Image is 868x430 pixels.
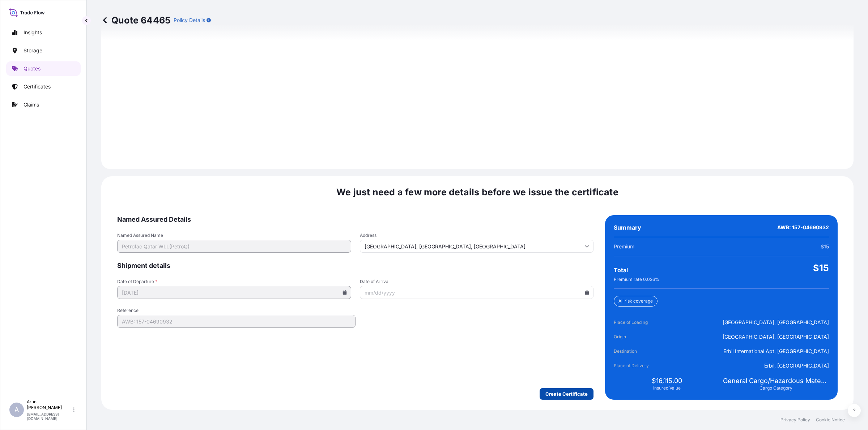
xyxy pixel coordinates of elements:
[101,14,171,26] p: Quote 64465
[545,390,588,398] p: Create Certificate
[117,261,593,270] span: Shipment details
[360,233,594,238] span: Address
[14,406,19,413] span: A
[777,224,829,231] span: AWB: 157-04690932
[24,101,39,108] p: Claims
[24,65,41,72] p: Quotes
[614,362,654,369] span: Place of Delivery
[780,417,810,423] a: Privacy Policy
[360,286,594,299] input: mm/dd/yyyy
[723,333,829,340] span: [GEOGRAPHIC_DATA], [GEOGRAPHIC_DATA]
[821,243,829,250] span: $15
[117,315,356,328] input: Your internal reference
[360,279,594,285] span: Date of Arrival
[117,279,351,285] span: Date of Departure
[614,243,634,250] span: Premium
[816,417,845,423] a: Cookie Notice
[723,348,829,355] span: Erbil International Apt, [GEOGRAPHIC_DATA]
[117,286,351,299] input: mm/dd/yyyy
[6,43,81,58] a: Storage
[6,61,81,76] a: Quotes
[6,79,81,94] a: Certificates
[614,266,628,274] span: Total
[614,224,641,231] span: Summary
[540,388,593,400] button: Create Certificate
[6,97,81,112] a: Claims
[117,308,356,313] span: Reference
[652,377,682,385] span: $16,115.00
[614,333,654,340] span: Origin
[759,385,792,391] span: Cargo Category
[27,399,72,411] p: Arun [PERSON_NAME]
[764,362,829,369] span: Erbil, [GEOGRAPHIC_DATA]
[360,240,594,253] input: Cargo owner address
[24,29,42,36] p: Insights
[117,233,351,238] span: Named Assured Name
[614,296,658,307] div: All risk coverage
[614,277,659,282] span: Premium rate 0.026 %
[614,319,654,326] span: Place of Loading
[723,377,829,385] span: General Cargo/Hazardous Material
[117,215,593,224] span: Named Assured Details
[813,262,829,274] span: $15
[723,319,829,326] span: [GEOGRAPHIC_DATA], [GEOGRAPHIC_DATA]
[336,186,618,198] span: We just need a few more details before we issue the certificate
[174,17,205,24] p: Policy Details
[6,25,81,40] a: Insights
[24,83,51,90] p: Certificates
[653,385,681,391] span: Insured Value
[27,412,72,421] p: [EMAIL_ADDRESS][DOMAIN_NAME]
[614,348,654,355] span: Destination
[24,47,42,54] p: Storage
